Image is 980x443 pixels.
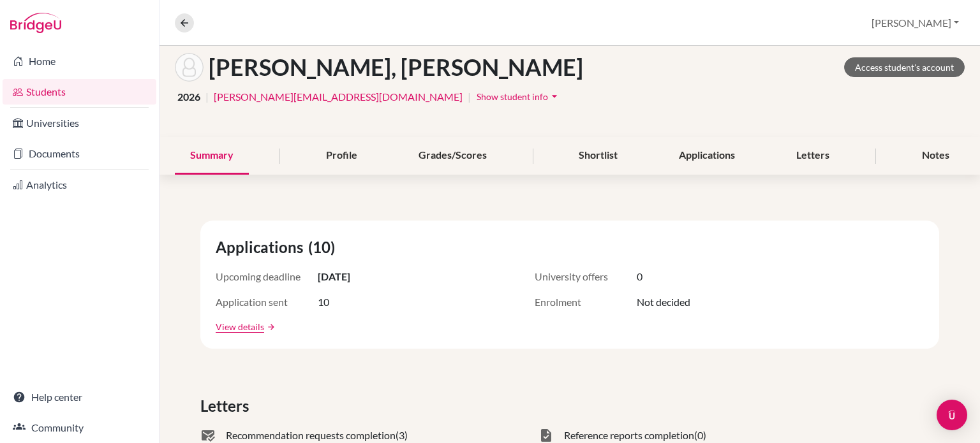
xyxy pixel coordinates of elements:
i: arrow_drop_down [548,90,561,103]
img: Coto Aguilar Cecilia's avatar [175,53,204,82]
span: Letters [200,395,254,418]
span: | [468,89,471,105]
div: Applications [664,137,750,175]
a: Universities [3,110,156,136]
span: 10 [318,294,329,310]
a: Home [3,48,156,74]
a: Students [3,79,156,105]
div: Letters [781,137,845,175]
div: Summary [175,137,249,175]
h1: [PERSON_NAME], [PERSON_NAME] [209,54,583,81]
a: View details [216,320,264,333]
div: Open Intercom Messenger [937,400,967,430]
span: Upcoming deadline [216,269,318,284]
a: Documents [3,141,156,166]
button: [PERSON_NAME] [866,11,965,35]
button: Show student infoarrow_drop_down [476,87,561,106]
a: Access student's account [844,57,965,77]
a: Community [3,415,156,440]
span: task [538,428,554,443]
span: mark_email_read [200,428,216,443]
div: Grades/Scores [403,137,502,175]
span: (10) [308,236,340,259]
span: Recommendation requests completion [226,428,396,443]
span: Enrolment [535,294,637,310]
div: Shortlist [563,137,633,175]
a: Analytics [3,172,156,198]
span: 0 [637,269,642,284]
img: Bridge-U [10,13,61,33]
span: 2026 [177,89,200,105]
a: [PERSON_NAME][EMAIL_ADDRESS][DOMAIN_NAME] [214,89,463,105]
span: (0) [694,428,706,443]
a: arrow_forward [264,323,276,331]
span: Application sent [216,294,318,310]
div: Profile [311,137,373,175]
span: Not decided [637,294,690,310]
span: Show student info [477,91,548,102]
div: Notes [907,137,965,175]
span: University offers [535,269,637,284]
span: | [205,89,209,105]
span: Reference reports completion [564,428,694,443]
span: (3) [396,428,408,443]
span: Applications [216,236,308,259]
span: [DATE] [318,269,350,284]
a: Help center [3,384,156,410]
